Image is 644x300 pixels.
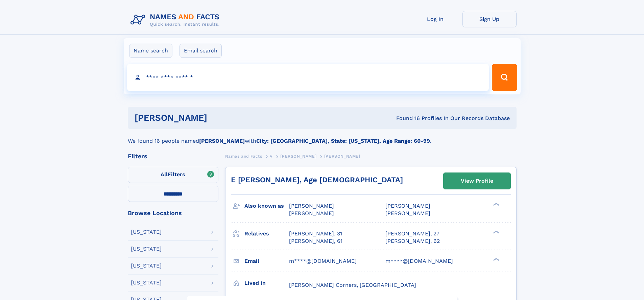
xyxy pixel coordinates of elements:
h3: Also known as [244,200,289,212]
span: V [270,154,273,159]
h3: Lived in [244,277,289,289]
h3: Relatives [244,228,289,239]
a: Log In [408,11,462,27]
h1: [PERSON_NAME] [135,114,302,122]
b: [PERSON_NAME] [199,138,245,144]
div: ❯ [492,230,500,234]
b: City: [GEOGRAPHIC_DATA], State: [US_STATE], Age Range: 60-99 [256,138,430,144]
input: search input [127,64,489,91]
div: View Profile [461,173,493,189]
div: Found 16 Profiles In Our Records Database [302,115,510,122]
label: Filters [128,167,218,183]
span: [PERSON_NAME] [280,154,316,159]
a: E [PERSON_NAME], Age [DEMOGRAPHIC_DATA] [231,176,403,184]
span: [PERSON_NAME] [385,210,430,216]
span: [PERSON_NAME] [324,154,360,159]
div: [US_STATE] [131,280,162,285]
a: Names and Facts [225,152,262,160]
span: [PERSON_NAME] Corners, [GEOGRAPHIC_DATA] [289,282,416,288]
div: ❯ [492,257,500,261]
div: Filters [128,153,218,159]
div: Browse Locations [128,210,218,216]
div: We found 16 people named with . [128,129,517,145]
span: [PERSON_NAME] [289,203,334,209]
a: Sign Up [462,11,517,27]
div: [US_STATE] [131,263,162,269]
a: [PERSON_NAME], 62 [385,237,440,245]
span: [PERSON_NAME] [385,203,430,209]
button: Search Button [492,64,517,91]
a: [PERSON_NAME], 61 [289,237,342,245]
h3: Email [244,255,289,267]
span: All [161,171,168,178]
div: ❯ [492,202,500,207]
div: [US_STATE] [131,229,162,235]
label: Name search [129,44,172,58]
a: [PERSON_NAME], 27 [385,230,439,237]
span: [PERSON_NAME] [289,210,334,216]
label: Email search [180,44,222,58]
a: [PERSON_NAME] [280,152,316,160]
a: V [270,152,273,160]
a: View Profile [444,173,510,189]
img: Logo Names and Facts [128,11,225,29]
a: [PERSON_NAME], 31 [289,230,342,237]
div: [US_STATE] [131,246,162,252]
